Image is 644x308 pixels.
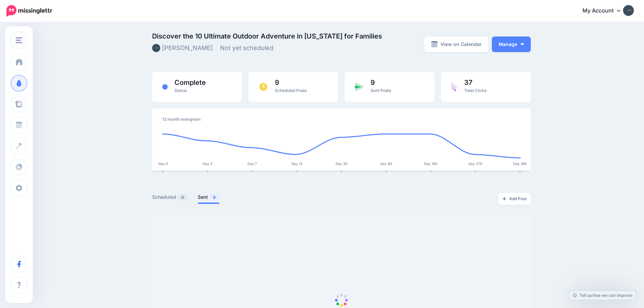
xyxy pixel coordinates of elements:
[174,79,206,86] span: Complete
[198,193,219,201] a: Sent9
[569,291,636,300] a: Tell us how we can improve
[152,33,401,40] span: Discover the 10 Ultimate Outdoor Adventure in [US_STATE] for Families
[210,194,219,200] span: 9
[521,43,524,45] img: arrow-down-white.png
[492,37,531,52] button: Manage
[502,197,506,201] img: plus-grey-dark.png
[465,162,485,166] div: Day 270
[371,88,391,93] span: Sent Posts
[576,3,634,19] a: My Account
[16,37,22,43] img: menu.png
[498,193,531,205] a: Add Post
[259,82,268,92] img: clock.png
[355,82,364,91] img: paper-plane-green.png
[242,162,262,166] div: Day 7
[220,43,277,53] li: Not yet scheduled
[464,79,486,86] span: 37
[376,162,396,166] div: Day 90
[197,162,218,166] div: Day 3
[178,194,187,200] span: 0
[371,79,391,86] span: 9
[287,162,307,166] div: Day 14
[6,5,52,17] img: Missinglettr
[451,82,457,92] img: pointer-purple.png
[153,162,173,166] div: Day 0
[431,41,438,48] img: calendar-grey-darker.png
[174,88,187,93] span: Status
[152,193,188,201] a: Scheduled0
[424,37,488,52] a: View on Calendar
[421,162,441,166] div: Day 180
[464,88,486,93] span: Total Clicks
[510,162,530,166] div: Day 365
[152,43,217,53] li: [PERSON_NAME]
[275,79,307,86] span: 9
[331,162,352,166] div: Day 30
[162,115,521,123] div: 12 month evergreen
[275,88,307,93] span: Scheduled Posts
